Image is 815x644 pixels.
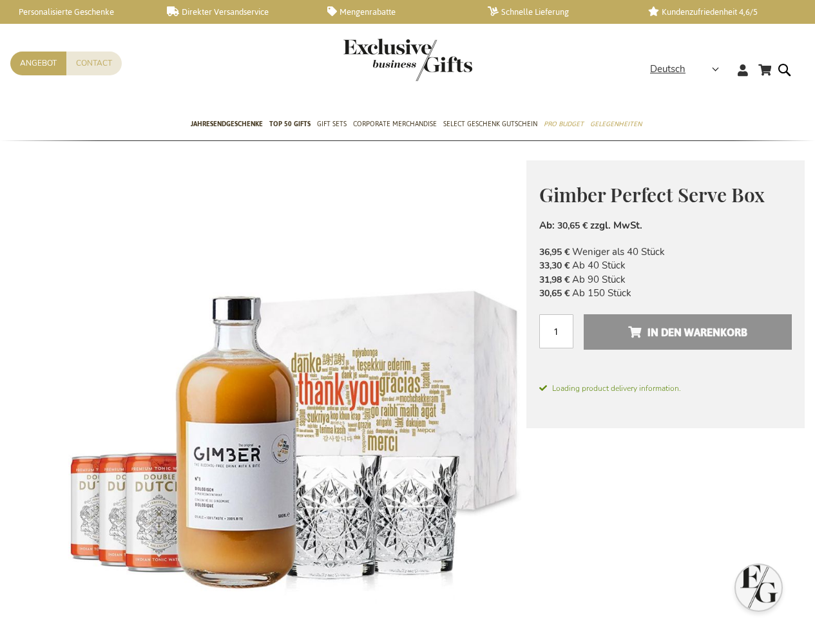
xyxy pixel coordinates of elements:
[167,6,307,17] a: Direkter Versandservice
[544,117,584,131] span: Pro Budget
[650,62,686,77] span: Deutsch
[648,6,788,17] a: Kundenzufriedenheit 4,6/5
[539,182,765,207] span: Gimber Perfect Serve Box
[539,274,570,286] span: 31,98 €
[590,117,642,131] span: Gelegenheiten
[269,117,311,131] span: TOP 50 Gifts
[191,109,263,141] a: Jahresendgeschenke
[539,383,792,394] span: Loading product delivery information.
[317,117,347,131] span: Gift Sets
[6,6,146,17] a: Personalisierte Geschenke
[317,109,347,141] a: Gift Sets
[557,220,588,232] span: 30,65 €
[269,109,311,141] a: TOP 50 Gifts
[539,287,570,299] span: 30,65 €
[343,39,472,81] img: Exclusive Business gifts logo
[443,109,537,141] a: Select Geschenk Gutschein
[353,109,437,141] a: Corporate Merchandise
[539,260,570,272] span: 33,30 €
[539,246,570,258] span: 36,95 €
[539,245,792,259] li: Weniger als 40 Stück
[539,273,792,287] li: Ab 90 Stück
[488,6,628,17] a: Schnelle Lieferung
[443,117,537,131] span: Select Geschenk Gutschein
[539,259,792,272] li: Ab 40 Stück
[66,52,122,75] a: Contact
[343,39,408,81] a: store logo
[590,109,642,141] a: Gelegenheiten
[544,109,584,141] a: Pro Budget
[539,314,573,348] input: Menge
[191,117,263,131] span: Jahresendgeschenke
[539,219,555,232] span: Ab:
[539,287,792,300] li: Ab 150 Stück
[590,219,642,232] span: zzgl. MwSt.
[327,6,467,17] a: Mengenrabatte
[353,117,437,131] span: Corporate Merchandise
[10,52,66,75] a: Angebot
